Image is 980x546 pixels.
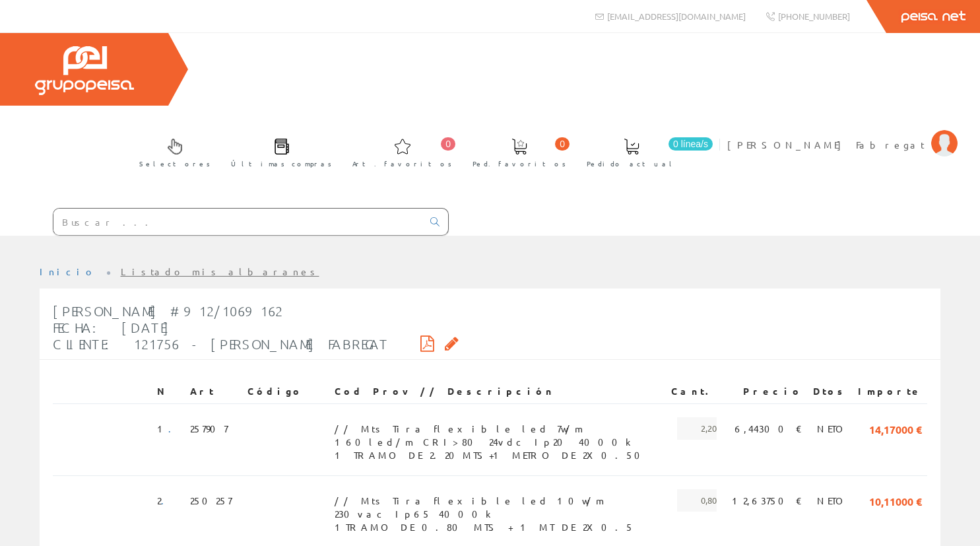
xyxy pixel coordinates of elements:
span: 1 [157,417,180,440]
a: Selectores [126,127,217,176]
input: Buscar ... [53,209,422,235]
a: Listado mis albaranes [121,265,319,277]
th: Dtos [808,380,853,403]
span: 10,11000 € [869,489,922,512]
span: 0 [441,137,455,151]
th: Importe [853,380,927,403]
span: NETO [817,417,847,440]
span: // Mts Tira flexible led 10w/m 230vac Ip65 4000k 1TRAMO DE 0.80 MTS + 1 MT DE 2X0.5 [335,489,661,512]
a: . [168,423,180,434]
span: 2 [157,489,172,512]
i: Descargar PDF [420,339,434,348]
th: Cant. [666,380,722,403]
a: Últimas compras [218,127,339,176]
span: Art. favoritos [352,157,452,170]
span: 12,63750 € [732,489,802,512]
span: [PERSON_NAME] #912/1069162 Fecha: [DATE] Cliente: 121756 - [PERSON_NAME] FABREGAT [53,303,389,352]
span: Pedido actual [587,157,676,170]
a: [PERSON_NAME] Fabregat [727,127,958,140]
img: Grupo Peisa [35,46,134,95]
th: Precio [722,380,808,403]
span: 257907 [190,417,228,440]
span: // Mts Tira flexible led 7w/m 160led/m CRI>80 24vdc Ip20 4000k 1 TRAMO DE 2.20MTS+1 METRO DE 2X0.50 [335,417,661,440]
span: Selectores [139,157,211,170]
th: Art [185,380,242,403]
span: 0 [555,137,570,151]
span: 0 línea/s [669,137,713,151]
span: Últimas compras [231,157,332,170]
th: Código [242,380,329,403]
span: 2,20 [677,417,717,440]
span: [PHONE_NUMBER] [778,11,850,22]
span: [PERSON_NAME] Fabregat [727,138,925,151]
span: Ped. favoritos [473,157,566,170]
span: 0,80 [677,489,717,512]
span: 250257 [190,489,232,512]
span: 6,44300 € [735,417,802,440]
span: NETO [817,489,847,512]
a: . [161,495,172,506]
th: N [152,380,185,403]
i: Solicitar por email copia firmada [445,339,459,348]
th: Cod Prov // Descripción [329,380,666,403]
a: Inicio [40,265,96,277]
span: 14,17000 € [869,417,922,440]
span: [EMAIL_ADDRESS][DOMAIN_NAME] [607,11,746,22]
